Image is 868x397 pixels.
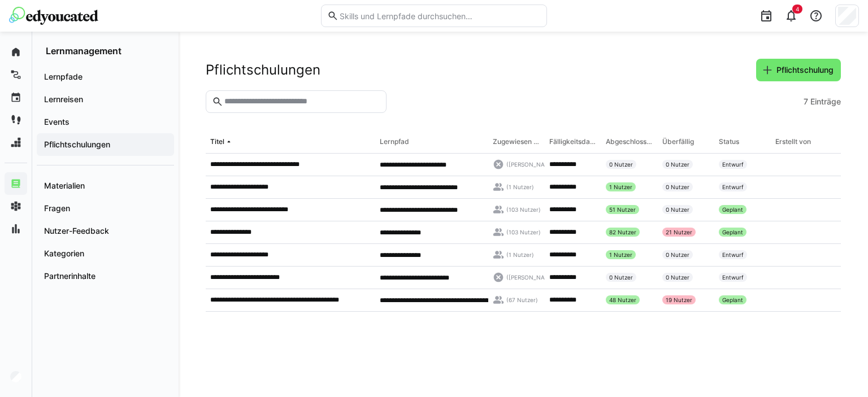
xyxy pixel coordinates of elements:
[810,96,841,107] span: Einträge
[506,228,541,236] span: (103 Nutzer)
[719,273,747,282] div: Entwurf
[719,228,747,237] div: Geplant
[662,205,693,214] div: 0 Nutzer
[606,160,636,169] div: 0 Nutzer
[210,137,224,146] div: Titel
[719,250,747,259] div: Entwurf
[719,137,739,146] div: Status
[206,62,320,78] h2: Pflichtschulungen
[662,250,693,259] div: 0 Nutzer
[606,295,640,304] div: 48 Nutzer
[606,273,636,282] div: 0 Nutzer
[775,137,811,146] div: Erstellt von
[775,64,835,76] span: Pflichtschulung
[506,251,534,259] span: (1 Nutzer)
[662,273,693,282] div: 0 Nutzer
[606,228,640,237] div: 82 Nutzer
[662,137,694,146] div: Überfällig
[506,183,534,191] span: (1 Nutzer)
[493,137,540,146] div: Zugewiesen an
[506,160,558,168] span: ([PERSON_NAME])
[606,250,636,259] div: 1 Nutzer
[719,160,747,169] div: Entwurf
[662,160,693,169] div: 0 Nutzer
[549,137,597,146] div: Fälligkeitsdatum
[796,6,799,12] span: 4
[606,182,636,191] div: 1 Nutzer
[804,96,808,107] span: 7
[380,137,409,146] div: Lernpfad
[662,182,693,191] div: 0 Nutzer
[338,11,541,21] input: Skills und Lernpfade durchsuchen…
[719,205,747,214] div: Geplant
[662,295,696,304] div: 19 Nutzer
[756,59,841,81] button: Pflichtschulung
[719,182,747,191] div: Entwurf
[719,295,747,304] div: Geplant
[506,206,541,213] span: (103 Nutzer)
[606,137,653,146] div: Abgeschlossen
[506,296,538,304] span: (67 Nutzer)
[506,273,558,281] span: ([PERSON_NAME])
[662,228,696,237] div: 21 Nutzer
[606,205,639,214] div: 51 Nutzer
